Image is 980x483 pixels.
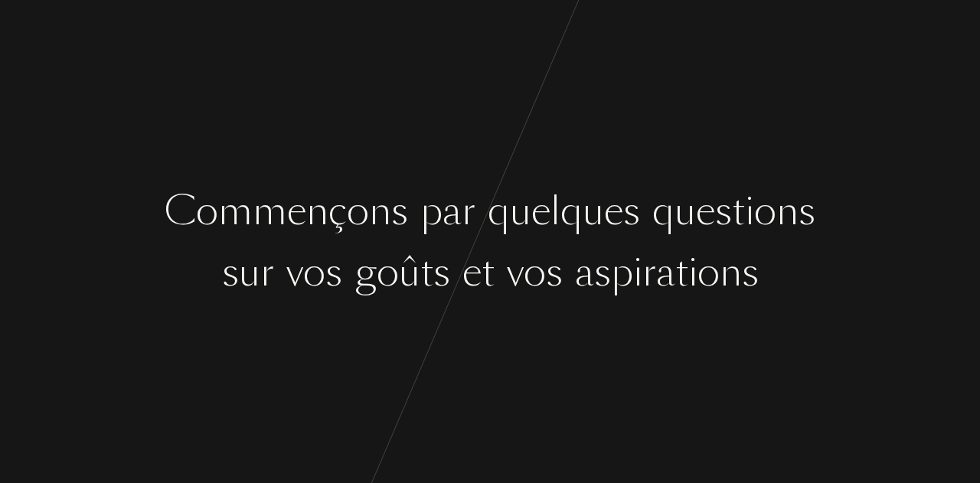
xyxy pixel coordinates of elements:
div: t [482,243,495,301]
div: o [347,182,369,240]
div: v [507,243,524,301]
div: a [443,182,462,240]
div: m [253,182,287,240]
div: o [524,243,546,301]
div: s [325,243,342,301]
div: o [377,243,399,301]
div: s [433,243,450,301]
div: i [745,182,754,240]
div: o [697,243,720,301]
div: r [462,182,475,240]
div: e [531,182,550,240]
div: n [369,182,391,240]
div: e [462,243,482,301]
div: r [260,243,274,301]
div: a [575,243,594,301]
div: q [488,182,510,240]
div: t [675,243,688,301]
div: u [583,182,604,240]
div: u [675,182,696,240]
div: i [633,243,642,301]
div: q [652,182,675,240]
div: e [604,182,623,240]
div: n [306,182,328,240]
div: t [420,243,433,301]
div: u [510,182,531,240]
div: n [720,243,742,301]
div: p [420,182,443,240]
div: e [287,182,306,240]
div: r [642,243,656,301]
div: s [715,182,732,240]
div: p [611,243,633,301]
div: t [732,182,745,240]
div: m [218,182,253,240]
div: o [754,182,776,240]
div: û [399,243,420,301]
div: a [656,243,675,301]
div: s [742,243,759,301]
div: l [550,182,560,240]
div: v [286,243,303,301]
div: ç [328,182,347,240]
div: q [560,182,583,240]
div: i [688,243,697,301]
div: e [696,182,715,240]
div: s [799,182,815,240]
div: s [391,182,408,240]
div: s [546,243,563,301]
div: n [776,182,799,240]
div: s [222,243,239,301]
div: C [165,182,196,240]
div: s [623,182,640,240]
div: o [303,243,325,301]
div: s [594,243,611,301]
div: o [196,182,218,240]
div: g [354,243,377,301]
div: u [239,243,260,301]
